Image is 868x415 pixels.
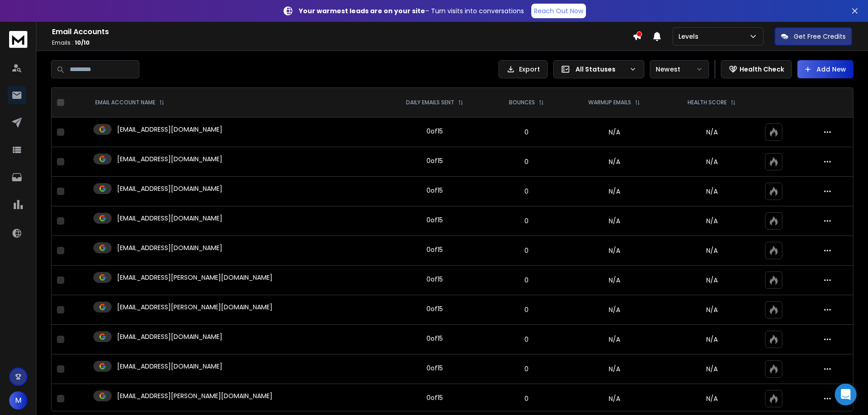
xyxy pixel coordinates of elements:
p: Reach Out Now [534,6,583,15]
p: All Statuses [575,65,626,74]
div: Open Intercom Messenger [835,384,857,405]
button: Export [498,60,548,78]
div: 0 of 15 [426,275,443,284]
p: N/A [670,305,754,314]
p: N/A [670,216,754,225]
button: M [9,391,27,410]
div: 0 of 15 [426,156,443,165]
p: 0 [494,335,559,344]
h1: Email Accounts [52,26,632,37]
p: [EMAIL_ADDRESS][DOMAIN_NAME] [117,154,222,164]
p: 0 [494,157,559,166]
div: 0 of 15 [426,334,443,343]
p: 0 [494,128,559,137]
p: HEALTH SCORE [688,99,727,106]
div: 0 of 15 [426,127,443,136]
p: [EMAIL_ADDRESS][DOMAIN_NAME] [117,125,222,134]
img: logo [9,31,27,48]
div: 0 of 15 [426,215,443,225]
p: [EMAIL_ADDRESS][PERSON_NAME][DOMAIN_NAME] [117,273,272,282]
div: 0 of 15 [426,186,443,195]
p: Health Check [740,65,784,74]
p: 0 [494,305,559,314]
td: N/A [564,295,664,325]
div: EMAIL ACCOUNT NAME [95,99,164,106]
p: N/A [670,276,754,285]
td: N/A [564,384,664,414]
p: N/A [670,187,754,196]
p: 0 [494,276,559,285]
td: N/A [564,325,664,354]
p: [EMAIL_ADDRESS][DOMAIN_NAME] [117,243,222,252]
td: N/A [564,266,664,295]
td: N/A [564,118,664,147]
p: [EMAIL_ADDRESS][DOMAIN_NAME] [117,332,222,341]
p: – Turn visits into conversations [299,6,524,15]
p: N/A [670,157,754,166]
a: Reach Out Now [531,4,586,18]
p: N/A [670,246,754,255]
button: Newest [650,60,709,78]
p: Emails : [52,39,632,46]
td: N/A [564,147,664,177]
div: 0 of 15 [426,304,443,313]
button: Add New [797,60,853,78]
p: BOUNCES [509,99,535,106]
p: [EMAIL_ADDRESS][DOMAIN_NAME] [117,214,222,223]
div: 0 of 15 [426,364,443,373]
strong: Your warmest leads are on your site [299,6,425,15]
td: N/A [564,177,664,206]
p: [EMAIL_ADDRESS][PERSON_NAME][DOMAIN_NAME] [117,391,272,400]
p: N/A [670,364,754,374]
p: [EMAIL_ADDRESS][PERSON_NAME][DOMAIN_NAME] [117,302,272,312]
p: 0 [494,246,559,255]
p: WARMUP EMAILS [588,99,631,106]
p: N/A [670,335,754,344]
button: Get Free Credits [775,27,852,46]
div: 0 of 15 [426,393,443,402]
p: 0 [494,394,559,403]
p: 0 [494,364,559,374]
p: N/A [670,128,754,137]
p: DAILY EMAILS SENT [406,99,454,106]
button: Health Check [721,60,792,78]
p: Get Free Credits [794,32,846,41]
td: N/A [564,354,664,384]
div: 0 of 15 [426,245,443,254]
p: 0 [494,216,559,225]
p: N/A [670,394,754,403]
span: 10 / 10 [75,39,90,46]
td: N/A [564,236,664,266]
td: N/A [564,206,664,236]
p: 0 [494,187,559,196]
p: Levels [678,32,702,41]
p: [EMAIL_ADDRESS][DOMAIN_NAME] [117,184,222,193]
p: [EMAIL_ADDRESS][DOMAIN_NAME] [117,362,222,371]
